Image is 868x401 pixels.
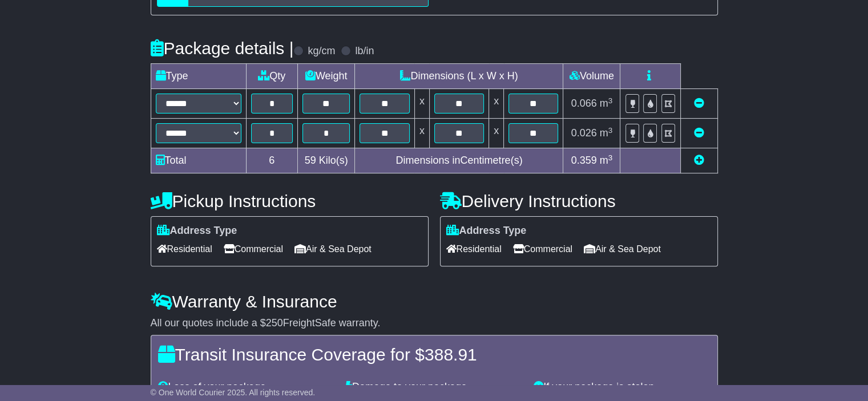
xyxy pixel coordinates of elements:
[694,127,704,139] a: Remove this item
[157,240,212,258] span: Residential
[600,127,613,139] span: m
[151,317,718,330] div: All our quotes include a $ FreightSafe warranty.
[571,98,597,109] span: 0.066
[305,155,316,166] span: 59
[355,64,563,89] td: Dimensions (L x W x H)
[513,240,572,258] span: Commercial
[224,240,283,258] span: Commercial
[158,345,710,364] h4: Transit Insurance Coverage for $
[489,89,504,119] td: x
[584,240,661,258] span: Air & Sea Depot
[571,155,597,166] span: 0.359
[246,64,297,89] td: Qty
[489,119,504,148] td: x
[355,148,563,173] td: Dimensions in Centimetre(s)
[294,240,372,258] span: Air & Sea Depot
[157,225,237,237] label: Address Type
[297,148,355,173] td: Kilo(s)
[151,292,718,311] h4: Warranty & Insurance
[694,155,704,166] a: Add new item
[246,148,297,173] td: 6
[446,225,527,237] label: Address Type
[266,317,283,329] span: 250
[151,148,246,173] td: Total
[414,119,429,148] td: x
[563,64,620,89] td: Volume
[151,64,246,89] td: Type
[608,153,613,162] sup: 3
[355,45,374,58] label: lb/in
[608,96,613,105] sup: 3
[571,127,597,139] span: 0.026
[528,381,716,394] div: If your package is stolen
[151,192,429,210] h4: Pickup Instructions
[446,240,502,258] span: Residential
[297,64,355,89] td: Weight
[600,98,613,109] span: m
[152,381,340,394] div: Loss of your package
[600,155,613,166] span: m
[340,381,528,394] div: Damage to your package
[440,192,718,210] h4: Delivery Instructions
[425,345,477,364] span: 388.91
[151,388,316,397] span: © One World Courier 2025. All rights reserved.
[308,45,335,58] label: kg/cm
[414,89,429,119] td: x
[694,98,704,109] a: Remove this item
[608,126,613,135] sup: 3
[151,39,294,58] h4: Package details |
